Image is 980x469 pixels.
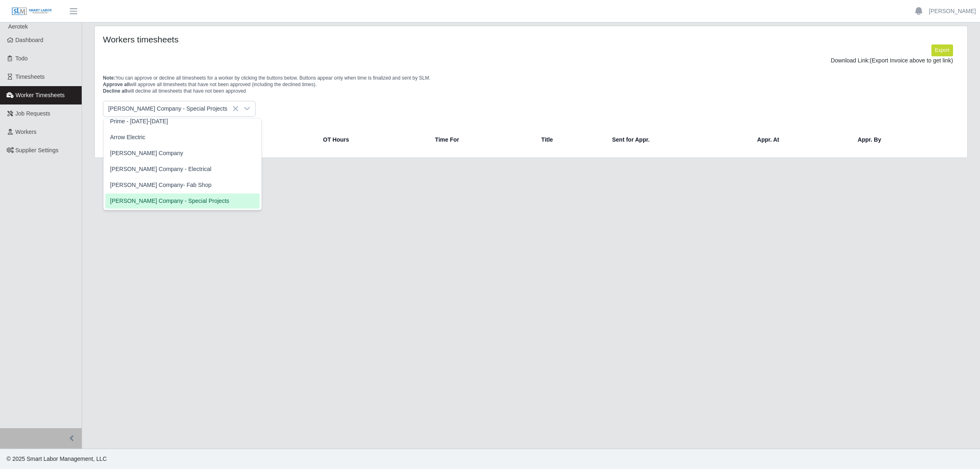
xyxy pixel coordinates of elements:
span: Prime - [DATE]-[DATE] [110,117,168,126]
th: Time For [428,130,535,149]
span: Supplier Settings [16,147,59,153]
span: [PERSON_NAME] Company - Electrical [110,165,212,173]
span: © 2025 Smart Labor Management, LLC [7,456,107,462]
th: Title [535,130,606,149]
th: Appr. At [751,130,851,149]
span: Worker Timesheets [16,92,65,98]
a: [PERSON_NAME] [929,7,976,16]
span: Arrow Electric [110,133,145,142]
h4: Workers timesheets [103,34,452,44]
span: Aerotek [8,23,28,30]
span: Timesheets [16,73,45,80]
img: SLM Logo [11,7,52,16]
span: Workers [16,129,37,135]
div: Download Link: [109,56,953,65]
span: Approve all [103,82,129,87]
span: [PERSON_NAME] Company [110,149,183,158]
li: Arrow Electric [105,130,260,145]
span: Todo [16,55,28,62]
button: Export [931,44,953,56]
span: [PERSON_NAME] Company - Special Projects [110,197,229,205]
span: Decline all [103,88,127,94]
span: (Export Invoice above to get link) [870,57,953,64]
th: OT Hours [316,130,428,149]
span: Lee Company - Special Projects [103,101,239,116]
span: [PERSON_NAME] Company- Fab Shop [110,181,212,189]
span: Dashboard [16,37,44,43]
span: Note: [103,75,116,81]
li: Lee Company - Electrical [105,162,260,177]
span: Job Requests [16,110,51,117]
li: Lee Company - Special Projects [105,193,260,209]
li: Prime - Saturday-Friday [105,114,260,129]
th: Sent for Appr. [606,130,751,149]
p: You can approve or decline all timesheets for a worker by clicking the buttons below. Buttons app... [103,75,959,94]
li: Lee Company- Fab Shop [105,178,260,193]
li: Lee Company [105,146,260,161]
th: Appr. By [851,130,956,149]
